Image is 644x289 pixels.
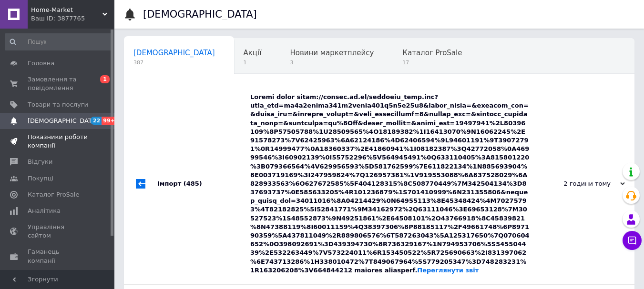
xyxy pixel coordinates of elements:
[290,59,374,66] span: 3
[250,93,530,275] div: Loremi dolor sitam://consec.ad.el/seddoeiu_temp.inc?utla_etd=ma4a2enima341m2venia401q5n5e25u8&lab...
[133,59,215,66] span: 387
[623,231,642,250] button: Чат з покупцем
[28,158,52,166] span: Відгуки
[184,180,202,187] span: (485)
[417,267,479,274] a: Переглянути звіт
[28,190,79,199] span: Каталог ProSale
[157,83,250,284] div: Імпорт
[28,133,88,150] span: Показники роботи компанії
[31,14,114,23] div: Ваш ID: 3877765
[402,49,462,57] span: Каталог ProSale
[244,59,262,66] span: 1
[133,49,215,57] span: [DEMOGRAPHIC_DATA]
[402,59,462,66] span: 17
[28,174,53,183] span: Покупці
[28,100,88,109] span: Товари та послуги
[28,117,98,125] span: [DEMOGRAPHIC_DATA]
[530,179,625,188] div: 2 години тому
[28,248,88,265] span: Гаманець компанії
[102,117,117,125] span: 99+
[244,49,262,57] span: Акції
[5,33,112,50] input: Пошук
[290,49,374,57] span: Новини маркетплейсу
[100,75,110,83] span: 1
[28,59,54,68] span: Головна
[28,207,61,215] span: Аналітика
[28,75,88,92] span: Замовлення та повідомлення
[31,6,102,14] span: Home-Market
[91,117,102,125] span: 22
[143,9,257,20] h1: [DEMOGRAPHIC_DATA]
[28,223,88,240] span: Управління сайтом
